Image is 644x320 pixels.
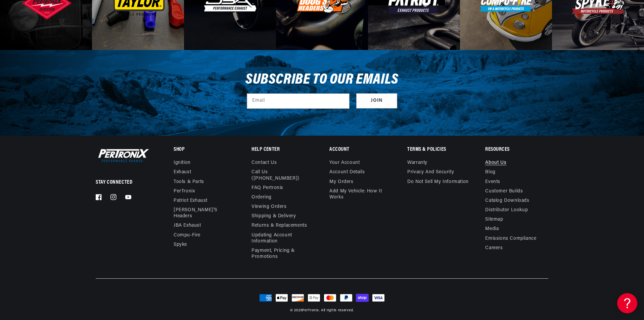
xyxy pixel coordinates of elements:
[407,160,427,168] a: Warranty
[302,309,319,312] a: PerTronix
[251,231,309,246] a: Updating Account Information
[485,196,529,205] a: Catalog Downloads
[174,231,200,240] a: Compu-Fire
[329,187,392,202] a: Add My Vehicle: How It Works
[251,212,296,221] a: Shipping & Delivery
[485,224,499,234] a: Media
[174,160,191,168] a: Ignition
[251,246,314,262] a: Payment, Pricing & Promotions
[174,205,231,221] a: [PERSON_NAME]'s Headers
[485,168,495,177] a: Blog
[356,93,397,108] button: Subscribe
[174,221,201,230] a: JBA Exhaust
[485,215,503,224] a: Sitemap
[329,177,353,187] a: My orders
[251,183,283,193] a: FAQ Pertronix
[174,196,208,205] a: Patriot Exhaust
[174,177,204,187] a: Tools & Parts
[96,147,149,164] img: Pertronix
[485,205,528,215] a: Distributor Lookup
[485,187,523,196] a: Customer Builds
[174,187,195,196] a: PerTronix
[290,309,320,312] small: © 2025 .
[247,94,349,108] input: Email
[329,168,365,177] a: Account details
[321,309,354,312] small: All rights reserved.
[96,179,152,186] p: Stay Connected
[251,193,272,202] a: Ordering
[174,168,191,177] a: Exhaust
[485,243,503,253] a: Careers
[245,74,399,86] h3: Subscribe to our emails
[251,160,277,168] a: Contact us
[407,177,469,187] a: Do not sell my information
[485,234,536,243] a: Emissions compliance
[407,168,454,177] a: Privacy and Security
[485,160,506,168] a: About Us
[251,202,286,212] a: Viewing Orders
[329,160,360,168] a: Your account
[251,168,309,183] a: Call Us ([PHONE_NUMBER])
[174,240,187,249] a: Spyke
[251,221,307,230] a: Returns & Replacements
[485,177,500,187] a: Events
